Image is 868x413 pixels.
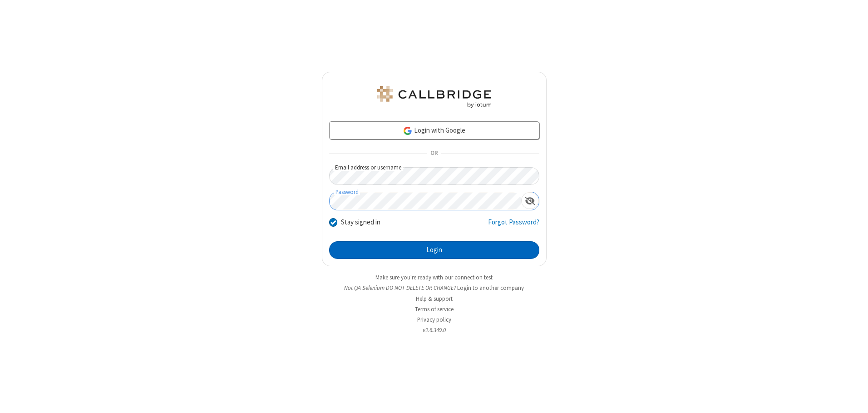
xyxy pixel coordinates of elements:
img: QA Selenium DO NOT DELETE OR CHANGE [375,86,493,108]
a: Help & support [416,295,453,303]
div: Show password [521,192,539,209]
li: Not QA Selenium DO NOT DELETE OR CHANGE? [322,284,547,292]
label: Stay signed in [341,217,380,228]
a: Forgot Password? [488,217,539,234]
span: OR [427,147,441,160]
li: v2.6.349.0 [322,326,547,334]
img: google-icon.png [403,126,413,136]
a: Privacy policy [417,316,451,323]
button: Login [329,241,539,259]
a: Login with Google [329,121,539,139]
button: Login to another company [457,284,524,292]
a: Make sure you're ready with our connection test [375,274,493,281]
input: Password [330,192,521,210]
a: Terms of service [415,305,454,313]
input: Email address or username [329,167,539,185]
